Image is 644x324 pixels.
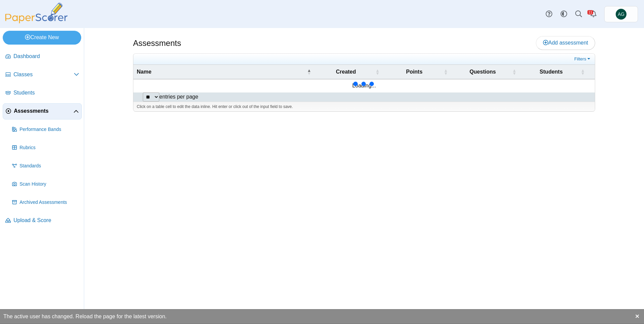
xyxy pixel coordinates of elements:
[14,107,73,115] span: Assessments
[3,85,82,101] a: Students
[20,126,79,133] span: Performance Bands
[536,36,595,50] a: Add assessment
[20,163,79,169] span: Standards
[3,103,82,119] a: Assessments
[573,56,593,62] a: Filters
[3,49,82,65] a: Dashboard
[3,213,82,229] a: Upload & Score
[9,140,82,156] a: Rubrics
[3,67,82,83] a: Classes
[9,194,82,211] a: Archived Assessments
[586,7,601,22] a: Alerts
[20,181,79,188] span: Scan History
[543,40,588,46] span: Add assessment
[454,68,511,76] span: Questions
[3,313,167,320] div: The active user has changed. Reload the page for the latest version.
[3,3,70,23] img: PaperScorer
[376,69,380,75] span: Created : Activate to sort
[512,69,516,75] span: Questions : Activate to sort
[616,9,626,20] span: Asena Goren
[159,94,198,100] label: entries per page
[3,19,70,24] a: PaperScorer
[9,176,82,192] a: Scan History
[133,79,595,92] td: Loading...
[133,102,595,112] div: Click on a table cell to edit the data inline. Hit enter or click out of the input field to save.
[523,68,579,76] span: Students
[13,217,79,224] span: Upload & Score
[20,199,79,206] span: Archived Assessments
[9,122,82,138] a: Performance Bands
[20,144,79,151] span: Rubrics
[133,37,181,49] h1: Assessments
[13,71,74,78] span: Classes
[318,68,374,76] span: Created
[581,69,585,75] span: Students : Activate to sort
[604,6,638,22] a: Asena Goren
[13,89,79,97] span: Students
[13,53,79,60] span: Dashboard
[3,31,81,44] a: Create New
[386,68,443,76] span: Points
[444,69,448,75] span: Points : Activate to sort
[307,69,311,75] span: Name : Activate to invert sorting
[618,12,624,17] span: Asena Goren
[634,313,641,320] a: Close
[137,68,305,76] span: Name
[9,158,82,174] a: Standards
